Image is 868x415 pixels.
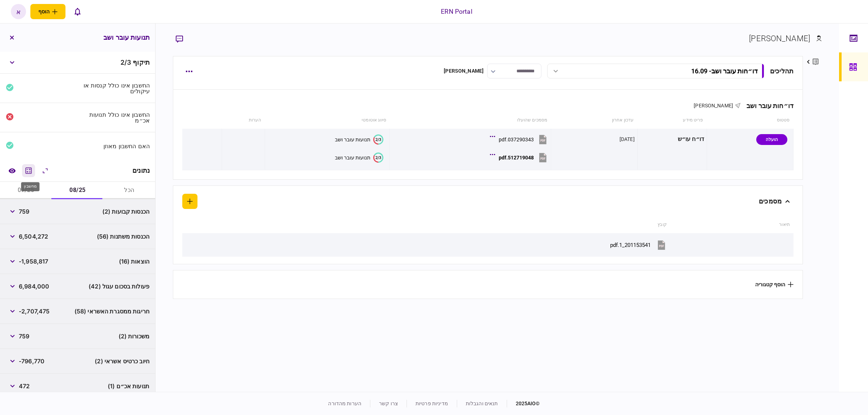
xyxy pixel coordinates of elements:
span: פעולות בסכום עגול (42) [89,282,149,291]
th: תיאור [671,217,793,233]
button: 037290343.pdf [492,131,548,147]
button: דו״חות עובר ושב- 16.09 [547,64,764,78]
div: האם החשבון מאוזן [81,143,150,149]
h3: תנועות עובר ושב [103,34,150,41]
th: קובץ [232,217,671,233]
th: סטטוס [707,112,793,129]
div: [PERSON_NAME] [444,67,484,75]
div: 512719048.pdf [499,155,534,161]
span: הכנסות משתנות (56) [97,232,149,241]
span: ‎-1,958,817 [19,257,48,266]
span: 472 [19,382,30,390]
div: 037290343.pdf [499,137,534,142]
button: 512719048.pdf [492,149,548,166]
div: תנועות עובר ושב [335,137,370,142]
span: 2 / 3 [120,59,131,66]
text: 2/3 [375,155,381,160]
a: הערות מהדורה [328,401,361,406]
div: [PERSON_NAME] [749,33,810,44]
span: משכורות (2) [119,332,149,341]
span: חריגות ממסגרת האשראי (58) [75,307,149,316]
span: תנועות אכ״ם (1) [108,382,149,390]
div: 201153541_1.pdf [610,242,651,248]
th: הערות [222,112,265,129]
button: 2/3תנועות עובר ושב [335,134,383,145]
button: 2/3תנועות עובר ושב [335,153,383,163]
button: 201153541_1.pdf [610,237,667,253]
span: הוצאות (16) [119,257,149,266]
text: 2/3 [375,137,381,142]
button: פתח תפריט להוספת לקוח [30,4,65,19]
div: תהליכים [770,66,793,76]
span: ‎-796,770 [19,357,44,365]
div: דו״חות עובר ושב - 16.09 [691,67,758,75]
button: הוסף קטגוריה [755,282,793,287]
span: 759 [19,207,29,216]
div: ERN Portal [441,7,472,16]
span: הכנסות קבועות (2) [102,207,149,216]
div: מחשבון [21,182,39,191]
div: © 2025 AIO [507,400,540,407]
a: תנאים והגבלות [466,401,498,406]
th: מסמכים שהועלו [390,112,551,129]
span: 6,504,272 [19,232,48,241]
button: הכל [103,182,155,199]
button: הרחב\כווץ הכל [39,164,52,177]
th: פריט מידע [637,112,707,129]
span: ‎-2,707,475 [19,307,50,316]
span: תיקוף [133,59,150,66]
div: דו״חות עובר ושב [741,102,793,110]
th: סיווג אוטומטי [265,112,390,129]
button: פתח רשימת התראות [70,4,85,19]
span: [PERSON_NAME] [694,103,733,108]
div: החשבון אינו כולל תנועות אכ״מ [81,112,150,123]
div: נתונים [132,167,150,174]
a: צרו קשר [379,401,398,406]
a: השוואה למסמך [5,164,18,177]
span: 6,984,000 [19,282,49,291]
button: א [11,4,26,19]
div: תנועות עובר ושב [335,155,370,161]
th: עדכון אחרון [551,112,637,129]
a: מדיניות פרטיות [416,401,448,406]
span: 759 [19,332,29,341]
div: הועלה [756,134,787,145]
span: חיוב כרטיס אשראי (2) [95,357,149,365]
div: דו״ח עו״ש [640,131,704,147]
button: מחשבון [22,164,35,177]
div: החשבון אינו כולל קנסות או עיקולים [81,82,150,94]
div: [DATE] [620,136,635,143]
div: מסמכים [759,194,782,209]
button: 08/25 [52,182,103,199]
